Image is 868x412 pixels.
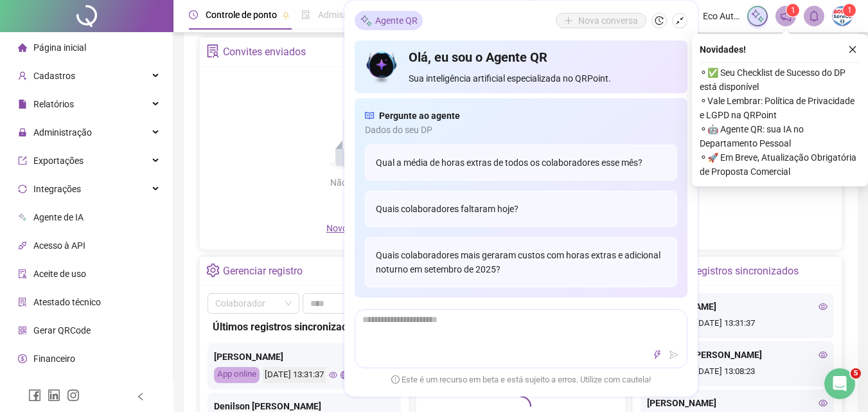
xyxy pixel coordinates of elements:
span: file [18,100,27,109]
div: [DATE] 13:08:23 [647,365,828,380]
div: [PERSON_NAME] [647,396,828,410]
div: App online [214,367,260,383]
span: 1 [847,6,852,15]
div: Não há dados [299,175,418,190]
span: user-add [18,71,27,80]
button: Nova conversa [556,13,646,28]
span: Sua inteligência artificial especializada no QRPoint. [409,71,677,85]
span: dollar [18,354,27,363]
div: Convites enviados [223,41,306,63]
span: Página inicial [33,42,86,53]
img: icon [365,48,399,85]
span: Gerar QRCode [33,325,91,336]
div: Gerenciar registro [223,260,303,282]
span: lock [18,128,27,137]
span: shrink [675,16,684,25]
span: Exportações [33,156,84,166]
span: instagram [67,389,80,402]
span: global [341,371,349,379]
span: qrcode [18,326,27,335]
span: exclamation-circle [391,375,400,383]
span: bell [808,10,820,22]
span: Relatórios [33,99,74,109]
span: Este é um recurso em beta e está sujeito a erros. Utilize com cautela! [391,373,651,386]
span: Dados do seu DP [365,123,677,137]
sup: 1 [786,4,799,17]
span: eye [329,371,337,379]
span: clock-circle [189,10,198,19]
h4: Olá, eu sou o Agente QR [409,48,677,66]
span: 1 [791,6,795,15]
sup: Atualize o seu contato no menu Meus Dados [843,4,856,17]
span: solution [18,298,27,307]
span: ⚬ 🚀 Em Breve, Atualização Obrigatória de Proposta Comercial [700,150,860,179]
span: ⚬ Vale Lembrar: Política de Privacidade e LGPD na QRPoint [700,94,860,122]
span: Eco Automotive [703,9,740,23]
span: Cadastros [33,71,75,81]
span: setting [206,264,220,277]
span: left [136,392,145,401]
span: Aceite de uso [33,269,86,279]
span: thunderbolt [653,350,662,359]
span: home [18,43,27,52]
span: eye [819,350,828,359]
iframe: Intercom live chat [824,368,855,399]
div: Qual a média de horas extras de todos os colaboradores esse mês? [365,145,677,181]
span: history [655,16,664,25]
span: Pergunte ao agente [379,109,460,123]
div: Quais colaboradores faltaram hoje? [365,191,677,227]
span: Administração [33,127,92,138]
span: Agente de IA [33,212,84,222]
span: linkedin [48,389,60,402]
img: 29668 [833,6,852,26]
span: close [848,45,857,54]
span: file-done [301,10,310,19]
span: notification [780,10,792,22]
div: DENILSON [PERSON_NAME] [647,348,828,362]
span: Acesso à API [33,240,85,251]
span: Novidades ! [700,42,746,57]
span: export [18,156,27,165]
div: Agente QR [355,11,423,30]
div: [PERSON_NAME] [214,350,394,364]
span: read [365,109,374,123]
button: thunderbolt [650,347,665,363]
div: [DATE] 13:31:37 [647,317,828,332]
span: 5 [851,368,861,379]
span: ⚬ ✅ Seu Checklist de Sucesso do DP está disponível [700,66,860,94]
div: [PERSON_NAME] [647,300,828,314]
div: [DATE] 13:31:37 [263,367,326,383]
span: eye [819,399,828,408]
img: sparkle-icon.fc2bf0ac1784a2077858766a79e2daf3.svg [750,9,765,23]
span: eye [819,302,828,311]
button: send [666,347,682,363]
span: sync [18,184,27,193]
span: solution [206,44,220,58]
span: Admissão digital [318,10,384,20]
span: ⚬ 🤖 Agente QR: sua IA no Departamento Pessoal [700,122,860,150]
span: Atestado técnico [33,297,101,307]
span: api [18,241,27,250]
span: Financeiro [33,354,75,364]
span: pushpin [282,12,290,19]
span: Controle de ponto [206,10,277,20]
img: sparkle-icon.fc2bf0ac1784a2077858766a79e2daf3.svg [360,13,373,27]
div: Quais colaboradores mais geraram custos com horas extras e adicional noturno em setembro de 2025? [365,237,677,287]
div: Últimos registros sincronizados [656,260,799,282]
span: Integrações [33,184,81,194]
span: facebook [28,389,41,402]
span: audit [18,269,27,278]
span: Novo convite [326,223,391,233]
div: Últimos registros sincronizados [213,319,396,335]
